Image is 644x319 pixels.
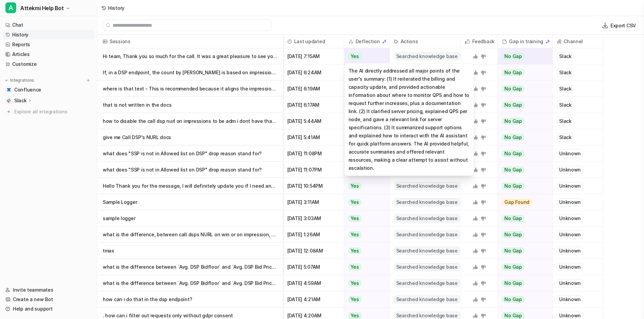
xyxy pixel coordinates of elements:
[3,59,94,69] a: Customize
[3,40,94,49] a: Reports
[498,259,548,275] button: No Gap
[103,97,278,113] p: that is not written in the docs
[103,210,278,227] p: sample logger
[498,145,548,162] button: No Gap
[5,2,16,13] span: A
[103,275,278,291] p: what is the difference between `Avg. DSP Bidfloor` and `Avg. DSP Bid Price` in
[3,77,36,84] button: Integrations
[103,81,278,97] p: where is that text - This is recommended because it aligns the impression count
[348,199,361,206] span: Yes
[502,199,532,206] span: Gap Found
[10,78,34,83] p: Integrations
[557,133,574,141] div: Slack
[3,30,94,39] a: History
[103,48,278,64] p: Hi team, Thank you so much for the call. It was a great pleasure to see you toda
[498,227,548,243] button: No Gap
[103,243,278,259] p: tmax
[557,198,583,206] div: Unknown
[502,134,524,141] span: No Gap
[600,21,639,30] button: Export CSV
[348,247,361,254] span: Yes
[348,231,361,238] span: Yes
[103,162,278,178] p: what does "SSP is not in Allowed list on DSP" drop reason stand for?
[498,97,548,113] button: No Gap
[86,78,91,83] img: menu_add.svg
[344,243,386,259] button: Yes
[348,215,361,222] span: Yes
[103,227,278,243] p: what is the difference, between call dsps NURL on win or on impression, and whi
[286,97,341,113] span: [DATE] 6:17AM
[502,53,524,60] span: No Gap
[103,259,278,275] p: what is the difference between `Avg. DSP Bidfloor` and `Avg. DSP Bid Price` in
[103,64,278,81] p: If, in a DSP endpoint, the count by [PERSON_NAME] is based on impressions while the dema
[286,243,341,259] span: [DATE] 12:08AM
[7,99,11,103] img: Slack
[344,210,386,227] button: Yes
[394,295,460,303] span: Searched knowledge base
[394,247,460,255] span: Searched knowledge base
[557,182,583,190] div: Unknown
[286,81,341,97] span: [DATE] 6:19AM
[502,231,524,238] span: No Gap
[557,69,574,77] div: Slack
[498,162,548,178] button: No Gap
[286,35,341,48] span: Last updated
[344,275,386,291] button: Yes
[498,48,548,64] button: No Gap
[502,85,524,92] span: No Gap
[286,210,341,227] span: [DATE] 3:03AM
[286,48,341,64] span: [DATE] 7:15AM
[502,215,524,222] span: No Gap
[14,86,41,93] span: Confluence
[502,312,524,319] span: No Gap
[502,280,524,287] span: No Gap
[394,231,460,239] span: Searched knowledge base
[557,85,574,93] div: Slack
[286,178,341,194] span: [DATE] 10:54PM
[394,214,460,222] span: Searched knowledge base
[498,275,548,291] button: No Gap
[103,291,278,308] p: how can i do that in the dsp endpoint?
[557,101,574,109] div: Slack
[3,285,94,295] a: Invite teammates
[401,35,418,48] h2: Actions
[498,178,548,194] button: No Gap
[611,22,636,29] p: Export CSV
[502,296,524,303] span: No Gap
[100,35,280,48] span: Sessions
[344,178,386,194] button: Yes
[286,227,341,243] span: [DATE] 1:26AM
[344,259,386,275] button: Yes
[103,145,278,162] p: what does "SSP is not in Allowed list on DSP" drop reason stand for?
[502,264,524,270] span: No Gap
[394,279,460,287] span: Searched knowledge base
[5,108,12,115] img: explore all integrations
[557,214,583,222] div: Unknown
[344,194,386,210] button: Yes
[286,64,341,81] span: [DATE] 6:24AM
[108,4,124,11] div: History
[348,312,361,319] span: Yes
[394,263,460,271] span: Searched knowledge base
[3,50,94,59] a: Articles
[557,263,583,271] div: Unknown
[3,20,94,30] a: Chat
[286,275,341,291] span: [DATE] 4:59AM
[348,183,361,189] span: Yes
[394,52,460,60] span: Searched knowledge base
[555,35,600,48] span: Channel
[3,295,94,304] a: Create a new Bot
[7,88,11,92] img: Confluence
[3,304,94,314] a: Help and support
[472,35,495,48] h2: Feedback
[344,227,386,243] button: Yes
[344,63,474,176] div: The AI directly addressed all major points of the user's summary: (1) It reiterated the billing a...
[557,150,583,158] div: Unknown
[557,295,583,303] div: Unknown
[3,107,94,116] a: Explore all integrations
[4,78,9,83] img: expand menu
[344,48,386,64] button: Yes
[394,182,460,190] span: Searched knowledge base
[502,150,524,157] span: No Gap
[286,194,341,210] span: [DATE] 3:11AM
